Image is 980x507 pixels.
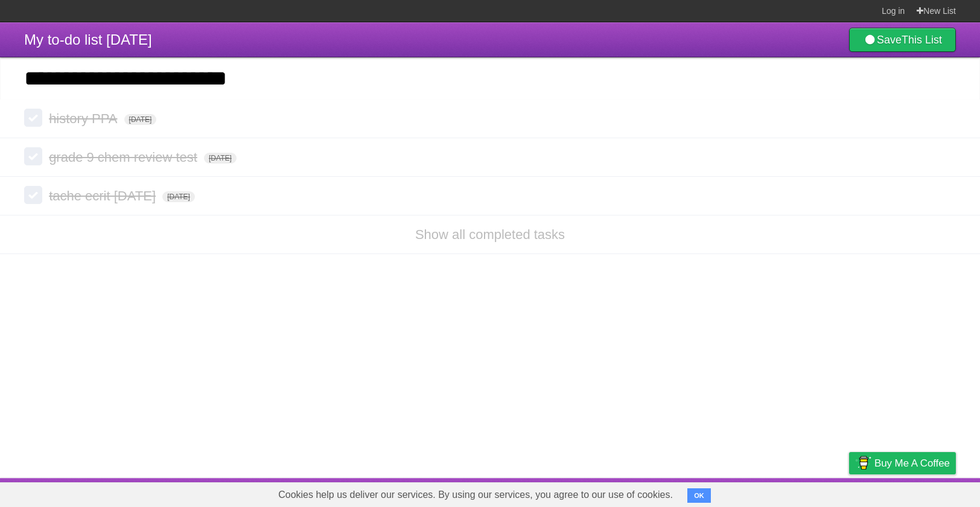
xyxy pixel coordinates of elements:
button: OK [687,488,711,503]
label: Done [24,147,42,165]
span: Buy me a coffee [874,453,950,474]
span: [DATE] [124,114,157,125]
span: grade 9 chem review test [49,150,200,165]
span: My to-do list [DATE] [24,31,152,48]
span: history PPA [49,111,120,126]
a: Buy me a coffee [849,452,956,474]
a: SaveThis List [849,28,956,52]
b: This List [902,34,942,46]
span: [DATE] [162,191,195,202]
a: Privacy [833,481,865,504]
img: Buy me a coffee [855,453,871,473]
a: Terms [792,481,819,504]
span: [DATE] [204,153,237,164]
span: tache ecrit [DATE] [49,188,159,203]
a: Show all completed tasks [415,227,565,242]
a: Suggest a feature [880,481,956,504]
a: Developers [728,481,777,504]
label: Done [24,186,42,204]
label: Done [24,109,42,127]
a: About [689,481,714,504]
span: Cookies help us deliver our services. By using our services, you agree to our use of cookies. [266,483,685,507]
